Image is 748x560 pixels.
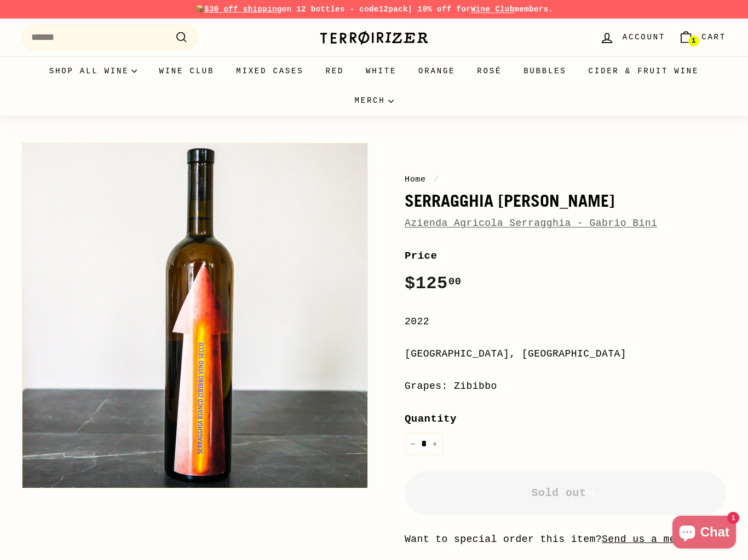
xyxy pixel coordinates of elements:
span: 1 [692,37,695,45]
p: 📦 on 12 bottles - code | 10% off for members. [22,3,726,15]
span: $125 [405,273,462,294]
a: Orange [407,56,466,86]
a: Rosé [466,56,513,86]
a: Bubbles [513,56,577,86]
sup: 00 [448,276,462,288]
a: Azienda Agricola Serragghia - Gabrio Bini [405,218,657,229]
nav: breadcrumbs [405,173,726,186]
span: / [431,174,442,184]
span: Cart [701,31,726,43]
a: Wine Club [471,5,515,14]
label: Price [405,248,726,264]
a: Red [314,56,355,86]
button: Increase item quantity by one [427,433,443,455]
input: quantity [405,433,443,455]
a: Home [405,174,426,184]
a: White [355,56,407,86]
a: Account [593,21,672,54]
h1: Serragghia [PERSON_NAME] [405,191,726,210]
div: Grapes: Zibibbo [405,378,726,394]
summary: Merch [343,86,404,115]
a: Send us a message [602,534,706,545]
button: Reduce item quantity by one [405,433,421,455]
a: Cart [672,21,733,54]
a: Wine Club [148,56,225,86]
a: Cider & Fruit Wine [578,56,710,86]
span: $30 off shipping [204,5,282,14]
img: Serragghia Bianco [22,143,367,488]
div: 2022 [405,314,726,330]
strong: 12pack [379,5,408,14]
summary: Shop all wine [38,56,148,86]
span: Account [623,31,665,43]
div: [GEOGRAPHIC_DATA], [GEOGRAPHIC_DATA] [405,346,726,362]
button: Sold out [405,471,726,515]
inbox-online-store-chat: Shopify online store chat [669,516,739,551]
label: Quantity [405,411,726,427]
span: Sold out [531,487,599,499]
li: Want to special order this item? [405,532,726,547]
a: Mixed Cases [225,56,314,86]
